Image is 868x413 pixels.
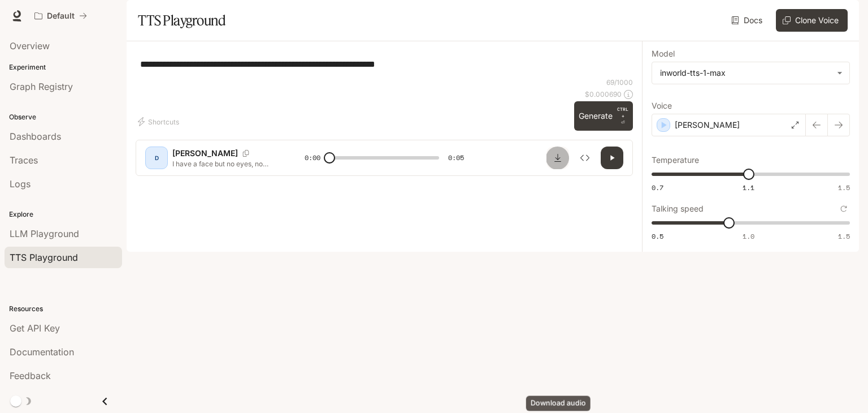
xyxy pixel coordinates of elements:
[652,102,672,110] p: Voice
[138,9,225,32] h1: TTS Playground
[776,9,848,32] button: Clone Voice
[172,159,277,169] p: I have a face but no eyes, no mouth, and no nose. What am I? Clock.
[47,11,75,21] p: Default
[585,89,622,99] p: $ 0.000690
[574,147,596,169] button: Inspect
[136,113,184,131] button: Shortcuts
[147,149,166,167] div: D
[743,231,754,241] span: 1.0
[29,5,92,27] button: All workspaces
[526,396,591,411] div: Download audio
[838,183,850,192] span: 1.5
[617,106,628,126] p: ⏎
[238,150,254,157] button: Copy Voice ID
[652,231,663,241] span: 0.5
[837,203,850,215] button: Reset to default
[660,67,831,79] div: inworld-tts-1-max
[729,9,767,32] a: Docs
[448,152,464,164] span: 0:05
[652,156,699,164] p: Temperature
[652,183,663,192] span: 0.7
[675,119,740,131] p: [PERSON_NAME]
[617,106,628,119] p: CTRL +
[172,148,238,159] p: [PERSON_NAME]
[574,101,633,131] button: GenerateCTRL +⏎
[606,78,633,87] p: 69 / 1000
[652,62,849,84] div: inworld-tts-1-max
[305,152,320,164] span: 0:00
[652,50,675,58] p: Model
[838,231,850,241] span: 1.5
[743,183,754,192] span: 1.1
[652,205,704,213] p: Talking speed
[546,147,569,169] button: Download audio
